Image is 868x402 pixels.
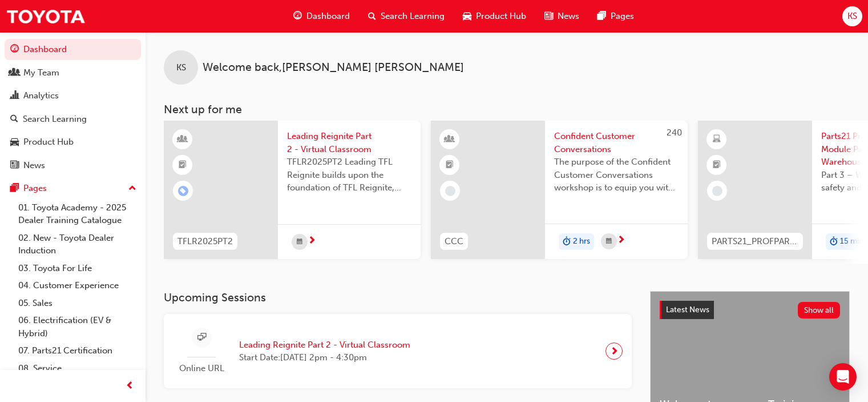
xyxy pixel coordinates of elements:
[308,236,316,246] span: next-icon
[10,137,19,148] span: car-icon
[176,61,186,74] span: KS
[126,379,134,393] span: prev-icon
[597,9,606,23] span: pages-icon
[611,10,634,23] span: Pages
[544,9,553,23] span: news-icon
[5,39,141,60] a: Dashboard
[239,351,410,364] span: Start Date: [DATE] 2pm - 4:30pm
[446,158,454,173] span: booktick-icon
[287,156,411,194] span: TFLR2025PT2 Leading TFL Reignite builds upon the foundation of TFL Reignite, reaffirming our comm...
[606,234,612,249] span: calendar-icon
[454,5,535,28] a: car-iconProduct Hub
[5,178,141,199] button: Pages
[712,235,798,248] span: PARTS21_PROFPART3_0923_EL
[14,229,141,260] a: 02. New - Toyota Dealer Induction
[178,186,188,196] span: learningRecordVerb_ENROLL-icon
[287,130,411,156] span: Leading Reignite Part 2 - Virtual Classroom
[573,235,590,248] span: 2 hrs
[830,234,838,249] span: duration-icon
[667,128,682,138] span: 240
[829,363,857,391] div: Open Intercom Messenger
[588,5,643,28] a: pages-iconPages
[445,186,455,196] span: learningRecordVerb_NONE-icon
[840,235,867,248] span: 15 mins
[14,294,141,312] a: 05. Sales
[10,184,19,194] span: pages-icon
[23,136,74,149] div: Product Hub
[842,6,862,26] button: KS
[445,235,463,248] span: CCC
[5,155,141,176] a: News
[239,339,410,352] span: Leading Reignite Part 2 - Virtual Classroom
[297,235,302,249] span: calendar-icon
[554,156,679,194] span: The purpose of the Confident Customer Conversations workshop is to equip you with tools to commun...
[14,312,141,342] a: 06. Electrification (EV & Hybrid)
[431,121,688,259] a: 240CCCConfident Customer ConversationsThe purpose of the Confident Customer Conversations worksho...
[173,323,623,380] a: Online URLLeading Reignite Part 2 - Virtual ClassroomStart Date:[DATE] 2pm - 4:30pm
[5,85,141,106] a: Analytics
[10,68,19,78] span: people-icon
[798,302,841,319] button: Show all
[554,130,679,156] span: Confident Customer Conversations
[446,132,454,147] span: learningResourceType_INSTRUCTOR_LED-icon
[617,236,625,246] span: next-icon
[847,10,857,23] span: KS
[164,121,421,259] a: TFLR2025PT2Leading Reignite Part 2 - Virtual ClassroomTFLR2025PT2 Leading TFL Reignite builds upo...
[476,10,526,23] span: Product Hub
[713,132,721,147] span: learningResourceType_ELEARNING-icon
[6,3,86,29] img: Trak
[284,5,359,28] a: guage-iconDashboard
[203,61,464,74] span: Welcome back , [PERSON_NAME] [PERSON_NAME]
[535,5,588,28] a: news-iconNews
[5,62,141,83] a: My Team
[10,114,18,125] span: search-icon
[14,360,141,377] a: 08. Service
[368,9,376,23] span: search-icon
[23,113,87,126] div: Search Learning
[359,5,454,28] a: search-iconSearch Learning
[10,161,19,171] span: news-icon
[14,277,141,294] a: 04. Customer Experience
[179,132,187,147] span: learningResourceType_INSTRUCTOR_LED-icon
[179,158,187,173] span: booktick-icon
[14,342,141,360] a: 07. Parts21 Certification
[558,10,579,23] span: News
[713,158,721,173] span: booktick-icon
[5,109,141,130] a: Search Learning
[463,9,471,23] span: car-icon
[5,132,141,153] a: Product Hub
[14,260,141,277] a: 03. Toyota For Life
[23,182,47,195] div: Pages
[293,9,302,23] span: guage-icon
[563,234,571,249] span: duration-icon
[610,343,619,359] span: next-icon
[164,291,632,304] h3: Upcoming Sessions
[10,91,19,101] span: chart-icon
[14,199,141,229] a: 01. Toyota Academy - 2025 Dealer Training Catalogue
[660,301,840,319] a: Latest NewsShow all
[177,235,233,248] span: TFLR2025PT2
[173,362,230,375] span: Online URL
[10,45,19,55] span: guage-icon
[146,103,868,116] h3: Next up for me
[23,89,59,102] div: Analytics
[712,186,722,196] span: learningRecordVerb_NONE-icon
[197,331,206,345] span: sessionType_ONLINE_URL-icon
[381,10,445,23] span: Search Learning
[23,66,59,79] div: My Team
[666,305,709,315] span: Latest News
[128,181,136,196] span: up-icon
[5,37,141,178] button: DashboardMy TeamAnalyticsSearch LearningProduct HubNews
[306,10,350,23] span: Dashboard
[23,159,45,172] div: News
